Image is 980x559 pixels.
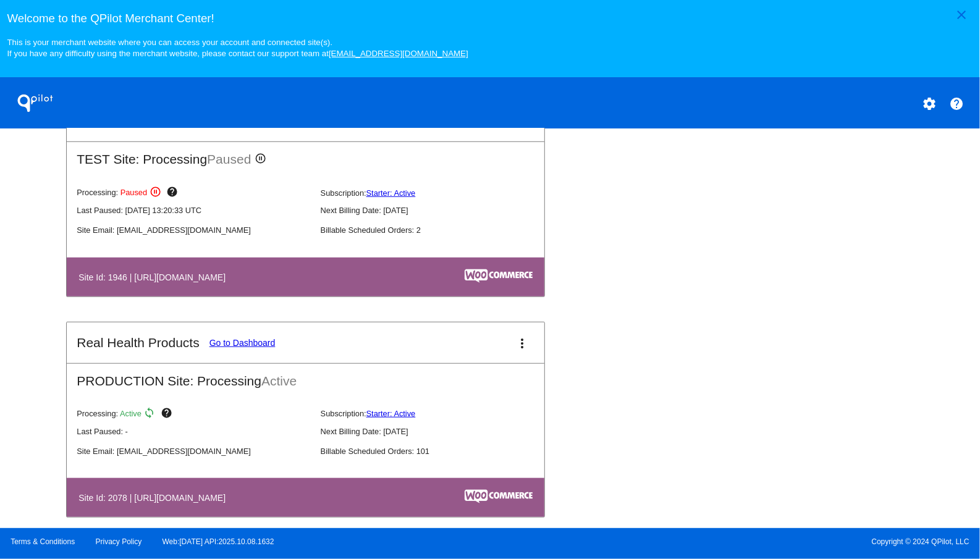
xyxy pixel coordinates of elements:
[77,186,310,201] p: Processing:
[261,374,297,388] span: Active
[321,206,554,215] p: Next Billing Date: [DATE]
[465,269,533,283] img: c53aa0e5-ae75-48aa-9bee-956650975ee5
[120,188,147,198] span: Paused
[120,409,142,418] span: Active
[321,225,554,235] p: Billable Scheduled Orders: 2
[465,490,533,503] img: c53aa0e5-ae75-48aa-9bee-956650975ee5
[67,364,544,389] h2: PRODUCTION Site: Processing
[11,91,60,116] h1: QPilot
[163,537,274,546] a: Web:[DATE] API:2025.10.08.1632
[922,96,937,111] mat-icon: settings
[209,338,276,348] a: Go to Dashboard
[501,537,969,546] span: Copyright © 2024 QPilot, LLC
[77,427,310,436] p: Last Paused: -
[207,152,251,166] span: Paused
[77,447,310,456] p: Site Email: [EMAIL_ADDRESS][DOMAIN_NAME]
[67,142,544,167] h2: TEST Site: Processing
[96,537,142,546] a: Privacy Policy
[321,409,554,418] p: Subscription:
[77,225,310,235] p: Site Email: [EMAIL_ADDRESS][DOMAIN_NAME]
[150,186,164,201] mat-icon: pause_circle_outline
[78,272,232,282] h4: Site Id: 1946 | [URL][DOMAIN_NAME]
[321,447,554,456] p: Billable Scheduled Orders: 101
[11,537,75,546] a: Terms & Conditions
[950,96,965,111] mat-icon: help
[143,407,158,422] mat-icon: sync
[321,427,554,436] p: Next Billing Date: [DATE]
[515,336,530,351] mat-icon: more_vert
[366,409,416,418] a: Starter: Active
[329,49,468,58] a: [EMAIL_ADDRESS][DOMAIN_NAME]
[954,7,969,22] mat-icon: close
[77,335,199,350] h2: Real Health Products
[78,493,232,503] h4: Site Id: 2078 | [URL][DOMAIN_NAME]
[161,407,175,422] mat-icon: help
[321,188,554,198] p: Subscription:
[255,153,269,167] mat-icon: pause_circle_outline
[366,188,416,198] a: Starter: Active
[166,186,181,201] mat-icon: help
[7,12,973,25] h3: Welcome to the QPilot Merchant Center!
[77,407,310,422] p: Processing:
[77,206,310,215] p: Last Paused: [DATE] 13:20:33 UTC
[7,38,468,58] small: This is your merchant website where you can access your account and connected site(s). If you hav...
